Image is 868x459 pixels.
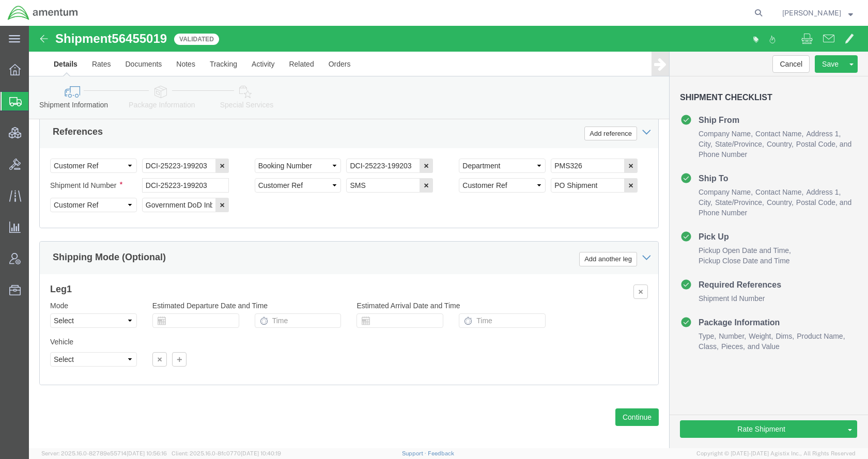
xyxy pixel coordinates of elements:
[696,449,856,458] span: Copyright © [DATE]-[DATE] Agistix Inc., All Rights Reserved
[41,450,167,456] span: Server: 2025.16.0-82789e55714
[7,5,79,21] img: logo
[172,450,281,456] span: Client: 2025.16.0-8fc0770
[782,7,841,19] span: Kent Gilman
[402,450,428,456] a: Support
[127,450,167,456] span: [DATE] 10:56:16
[241,450,281,456] span: [DATE] 10:40:19
[29,26,868,448] iframe: FS Legacy Container
[428,450,454,456] a: Feedback
[782,7,854,19] button: [PERSON_NAME]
